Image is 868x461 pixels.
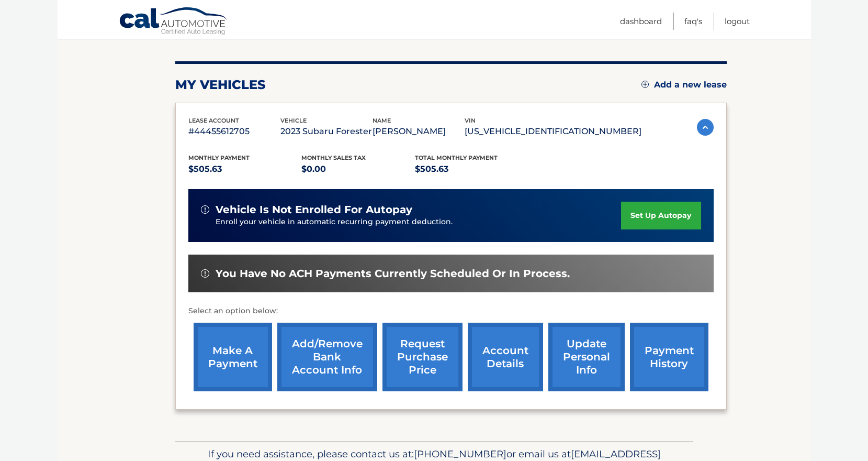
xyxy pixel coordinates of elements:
span: vehicle [280,117,307,124]
span: vehicle is not enrolled for autopay [216,203,412,216]
p: #44455612705 [188,124,280,139]
img: add.svg [641,81,649,88]
span: Total Monthly Payment [415,154,498,161]
a: Add a new lease [641,80,727,90]
a: update personal info [548,323,625,391]
a: Dashboard [620,13,662,30]
p: $505.63 [415,162,528,177]
p: Enroll your vehicle in automatic recurring payment deduction. [216,216,622,228]
span: Monthly Payment [188,154,250,161]
p: Select an option below: [188,305,714,317]
a: Cal Automotive [119,7,229,37]
span: lease account [188,117,239,124]
a: Add/Remove bank account info [277,323,377,391]
img: accordion-active.svg [697,119,714,136]
a: Logout [725,13,750,30]
span: name [373,117,391,124]
a: payment history [630,323,708,391]
span: You have no ACH payments currently scheduled or in process. [216,267,570,280]
p: [US_VEHICLE_IDENTIFICATION_NUMBER] [465,124,641,139]
img: alert-white.svg [201,269,209,278]
span: Monthly sales Tax [301,154,366,161]
p: $0.00 [301,162,415,177]
a: account details [468,323,543,391]
span: [PHONE_NUMBER] [414,448,506,460]
a: set up autopay [621,202,701,229]
img: alert-white.svg [201,205,209,214]
span: vin [465,117,476,124]
a: make a payment [194,323,272,391]
p: $505.63 [188,162,302,177]
p: [PERSON_NAME] [373,124,465,139]
a: FAQ's [684,13,702,30]
a: request purchase price [382,323,463,391]
p: 2023 Subaru Forester [280,124,373,139]
h2: my vehicles [175,77,266,93]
